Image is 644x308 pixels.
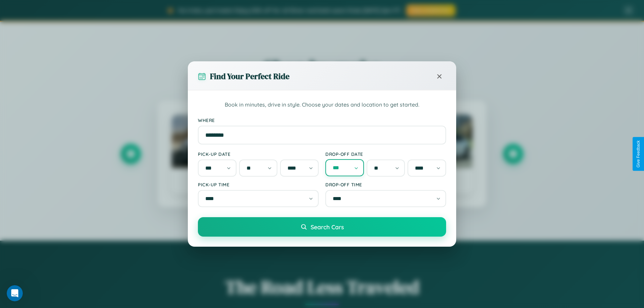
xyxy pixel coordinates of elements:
[198,101,446,109] p: Book in minutes, drive in style. Choose your dates and location to get started.
[198,182,319,187] label: Pick-up Time
[311,223,344,231] span: Search Cars
[198,117,446,123] label: Where
[325,182,446,187] label: Drop-off Time
[198,217,446,237] button: Search Cars
[325,151,446,157] label: Drop-off Date
[198,151,319,157] label: Pick-up Date
[210,71,289,82] h3: Find Your Perfect Ride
